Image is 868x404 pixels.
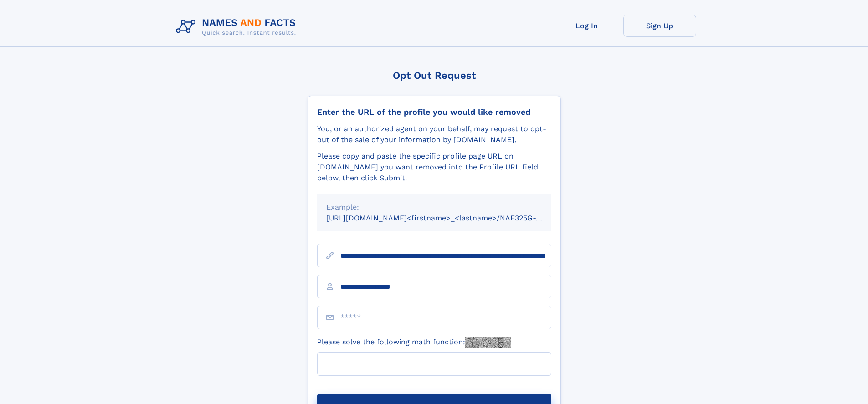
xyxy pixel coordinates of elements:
[623,15,696,37] a: Sign Up
[326,202,542,213] div: Example:
[317,107,551,117] div: Enter the URL of the profile you would like removed
[317,123,551,145] div: You, or an authorized agent on your behalf, may request to opt-out of the sale of your informatio...
[172,15,303,39] img: Logo Names and Facts
[317,151,551,184] div: Please copy and paste the specific profile page URL on [DOMAIN_NAME] you want removed into the Pr...
[550,15,623,37] a: Log In
[326,214,569,222] small: [URL][DOMAIN_NAME]<firstname>_<lastname>/NAF325G-xxxxxxxx
[317,337,511,348] label: Please solve the following math function:
[308,70,561,81] div: Opt Out Request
